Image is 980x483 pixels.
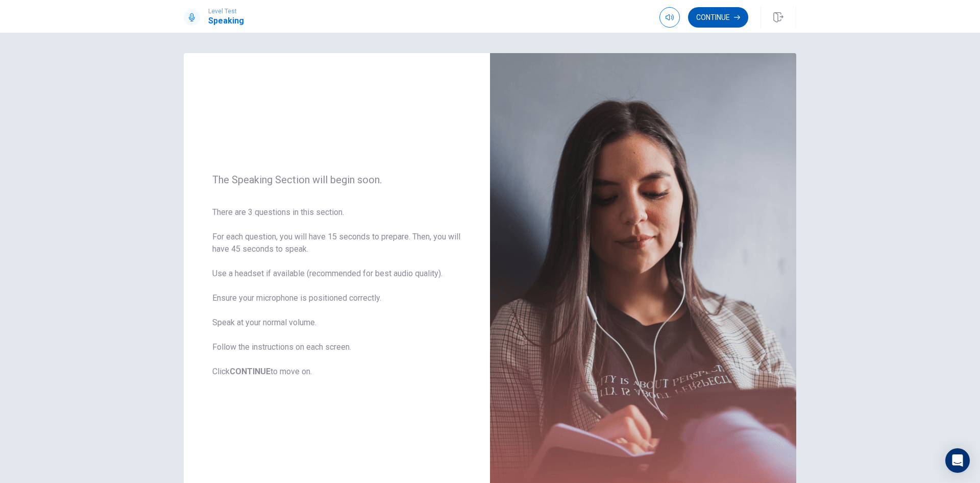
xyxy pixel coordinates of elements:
span: Level Test [208,8,244,15]
button: Continue [688,7,748,28]
span: There are 3 questions in this section. For each question, you will have 15 seconds to prepare. Th... [212,206,461,378]
span: The Speaking Section will begin soon. [212,174,461,186]
h1: Speaking [208,15,244,27]
div: Open Intercom Messenger [945,448,970,473]
b: CONTINUE [230,367,271,376]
